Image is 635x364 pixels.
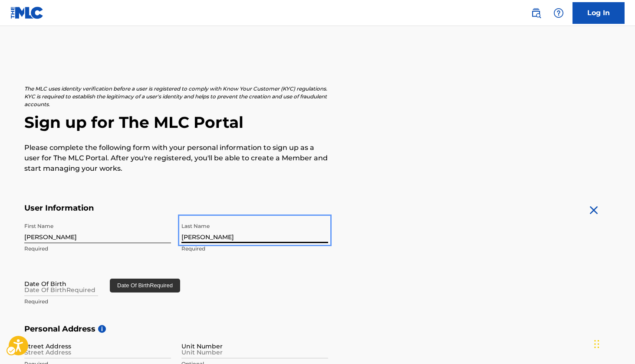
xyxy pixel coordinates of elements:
[24,143,328,174] p: Please complete the following form with your personal information to sign up as a user for The ML...
[24,218,171,243] input: First Name
[95,325,106,333] span: i
[24,298,171,305] p: Required
[24,271,98,296] input: Date Of BirthRequired
[572,2,625,24] a: Log In
[24,324,611,334] h5: Personal Address
[181,245,328,253] p: Required
[24,113,611,132] h2: Sign up for The MLC Portal
[587,203,601,217] img: close
[592,322,635,364] div: Chat Widget
[24,245,171,253] p: Required
[24,203,328,213] h5: User Information
[10,6,44,19] img: MLC Logo
[181,218,328,243] input: Last Name
[531,8,541,18] img: search
[98,325,106,333] span: i
[594,331,599,357] div: Drag
[553,8,564,18] img: help
[592,322,635,364] iframe: Hubspot Iframe
[181,334,328,358] input: Unit Number
[24,334,171,358] input: Street Address
[24,85,328,108] p: The MLC uses identity verification before a user is registered to comply with Know Your Customer ...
